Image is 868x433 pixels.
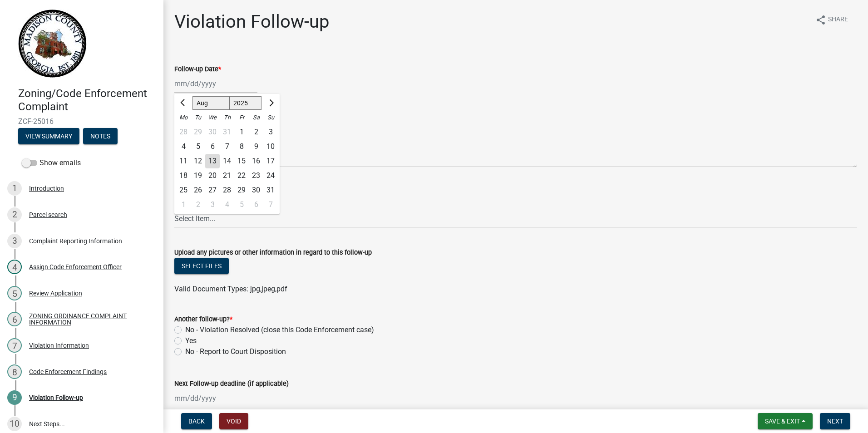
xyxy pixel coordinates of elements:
div: Saturday, August 23, 2025 [249,168,263,183]
input: mm/dd/yyyy [174,74,257,93]
div: Wednesday, September 3, 2025 [205,197,220,212]
div: 30 [205,125,220,139]
div: 7 [220,139,234,154]
div: Saturday, August 2, 2025 [249,125,263,139]
label: Next Follow-up deadline (if applicable) [174,381,289,387]
button: Previous month [178,96,189,110]
div: 2 [249,125,263,139]
div: Thursday, August 28, 2025 [220,183,234,197]
div: Monday, July 28, 2025 [176,125,191,139]
div: Fr [234,110,249,125]
div: Wednesday, July 30, 2025 [205,125,220,139]
div: Sunday, August 10, 2025 [263,139,278,154]
div: Wednesday, August 20, 2025 [205,168,220,183]
div: 10 [263,139,278,154]
div: Thursday, August 7, 2025 [220,139,234,154]
div: 9 [7,390,22,405]
div: Introduction [29,185,64,192]
div: Thursday, August 21, 2025 [220,168,234,183]
label: Show emails [22,157,81,168]
button: Notes [83,128,118,144]
div: We [205,110,220,125]
div: 30 [249,183,263,197]
button: shareShare [808,11,855,29]
div: Friday, September 5, 2025 [234,197,249,212]
div: 7 [7,338,22,353]
div: Saturday, September 6, 2025 [249,197,263,212]
button: View Summary [18,128,79,144]
div: Friday, August 15, 2025 [234,154,249,168]
div: 23 [249,168,263,183]
div: Parcel search [29,212,67,218]
div: 22 [234,168,249,183]
button: Void [219,413,248,429]
div: 5 [7,286,22,300]
div: 4 [7,260,22,274]
button: Next month [265,96,276,110]
button: Next [820,413,850,429]
span: Share [828,15,848,25]
span: Back [188,418,205,425]
div: Monday, August 25, 2025 [176,183,191,197]
div: 2 [191,197,205,212]
div: Monday, August 4, 2025 [176,139,191,154]
div: Thursday, September 4, 2025 [220,197,234,212]
div: Wednesday, August 13, 2025 [205,154,220,168]
div: 9 [249,139,263,154]
div: 7 [263,197,278,212]
div: 8 [234,139,249,154]
div: Sa [249,110,263,125]
wm-modal-confirm: Notes [83,133,118,140]
div: Violation Information [29,342,89,349]
div: Thursday, August 14, 2025 [220,154,234,168]
div: 16 [249,154,263,168]
div: 11 [176,154,191,168]
div: Code Enforcement Findings [29,369,107,375]
div: Sunday, August 31, 2025 [263,183,278,197]
div: 29 [191,125,205,139]
div: 3 [7,234,22,248]
div: Saturday, August 30, 2025 [249,183,263,197]
div: 17 [263,154,278,168]
div: Wednesday, August 6, 2025 [205,139,220,154]
div: Su [263,110,278,125]
div: 13 [205,154,220,168]
i: share [815,15,826,25]
label: Another follow-up? [174,316,232,323]
div: Violation Follow-up [29,394,83,401]
div: Monday, August 11, 2025 [176,154,191,168]
div: 6 [7,312,22,326]
div: Tuesday, August 5, 2025 [191,139,205,154]
div: 3 [263,125,278,139]
div: 8 [7,364,22,379]
div: 14 [220,154,234,168]
div: 5 [191,139,205,154]
div: Friday, August 8, 2025 [234,139,249,154]
div: Tuesday, August 26, 2025 [191,183,205,197]
img: Madison County, Georgia [18,10,87,78]
div: 26 [191,183,205,197]
div: Tuesday, August 12, 2025 [191,154,205,168]
div: 28 [220,183,234,197]
div: 3 [205,197,220,212]
select: Select year [229,96,262,110]
div: Tuesday, July 29, 2025 [191,125,205,139]
div: Thursday, July 31, 2025 [220,125,234,139]
div: 21 [220,168,234,183]
label: Upload any pictures or other information in regard to this follow-up [174,250,372,256]
div: Saturday, August 16, 2025 [249,154,263,168]
div: 28 [176,125,191,139]
div: 10 [7,417,22,431]
div: Assign Code Enforcement Officer [29,264,122,270]
button: Save & Exit [758,413,813,429]
div: Sunday, September 7, 2025 [263,197,278,212]
div: 12 [191,154,205,168]
span: ZCF-25016 [18,117,145,126]
div: 6 [249,197,263,212]
div: 5 [234,197,249,212]
div: 1 [234,125,249,139]
div: Friday, August 29, 2025 [234,183,249,197]
label: Yes [185,335,197,346]
input: mm/dd/yyyy [174,389,257,408]
div: Friday, August 1, 2025 [234,125,249,139]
